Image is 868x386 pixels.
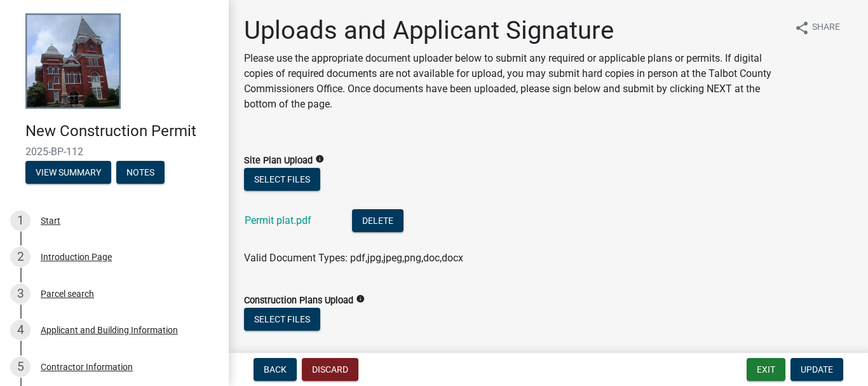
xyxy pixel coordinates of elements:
span: Share [812,20,840,36]
span: 2025-BP-112 [25,146,203,158]
button: Select files [244,308,320,331]
div: Introduction Page [41,252,112,261]
span: Back [264,364,287,375]
span: Update [801,364,833,375]
span: Valid Document Types: pdf,jpg,jpeg,png,doc,docx [244,252,463,264]
h4: New Construction Permit [25,122,219,141]
wm-modal-confirm: Summary [25,168,111,178]
div: Parcel search [41,289,94,298]
div: 1 [10,210,31,231]
div: 2 [10,247,31,267]
i: info [356,294,365,303]
wm-modal-confirm: Notes [116,168,165,178]
button: Exit [747,358,785,381]
button: Select files [244,168,320,191]
a: Permit plat.pdf [245,214,311,226]
i: share [794,20,810,36]
p: Please use the appropriate document uploader below to submit any required or applicable plans or ... [244,51,784,112]
img: Talbot County, Georgia [25,13,121,109]
button: Back [254,358,297,381]
div: 5 [10,357,31,377]
div: Start [41,216,60,225]
button: View Summary [25,161,111,184]
wm-modal-confirm: Delete Document [352,216,403,228]
button: Update [790,358,843,381]
button: Notes [116,161,165,184]
div: 3 [10,284,31,304]
button: shareShare [784,15,850,40]
label: Construction Plans Upload [244,296,353,305]
div: Applicant and Building Information [41,326,178,334]
div: 4 [10,320,31,340]
h1: Uploads and Applicant Signature [244,15,784,46]
button: Delete [352,209,403,232]
label: Site Plan Upload [244,156,313,165]
i: info [315,155,324,163]
div: Contractor Information [41,362,133,371]
button: Discard [302,358,358,381]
